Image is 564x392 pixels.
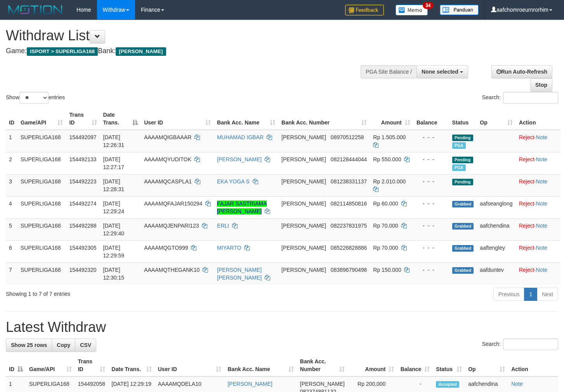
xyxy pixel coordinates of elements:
[416,244,446,252] div: - - -
[516,262,561,285] td: ·
[452,142,466,149] span: Marked by aafounsreynich
[217,178,250,185] a: EKA YOGA S
[144,223,199,229] span: AAAAMQJENPARI123
[6,196,17,218] td: 4
[477,218,516,240] td: aafchendina
[6,354,26,376] th: ID: activate to sort column descending
[493,288,524,301] a: Previous
[144,267,200,273] span: AAAAMQTHEGANK10
[331,245,367,251] span: Copy 085226828886 to clipboard
[217,223,229,229] a: ERLI
[373,178,406,185] span: Rp 2.010.000
[416,222,446,230] div: - - -
[503,338,558,350] input: Search:
[422,69,458,75] span: None selected
[331,267,367,273] span: Copy 083896790498 to clipboard
[516,240,561,262] td: ·
[519,178,534,185] a: Reject
[80,342,91,348] span: CSV
[396,5,428,16] img: Button%20Memo.svg
[331,223,367,229] span: Copy 082237831975 to clipboard
[217,156,262,162] a: [PERSON_NAME]
[370,108,413,130] th: Amount: activate to sort column ascending
[452,267,474,274] span: Grabbed
[452,135,473,141] span: Pending
[297,354,348,376] th: Bank Acc. Number: activate to sort column ascending
[331,200,367,207] span: Copy 082114850816 to clipboard
[17,174,66,196] td: SUPERLIGA168
[452,245,474,252] span: Grabbed
[452,157,473,163] span: Pending
[17,218,66,240] td: SUPERLIGA168
[373,200,398,207] span: Rp 60.000
[519,245,534,251] a: Reject
[57,342,70,348] span: Copy
[217,200,267,214] a: FAJAR SASTRIAMA [PERSON_NAME]
[6,130,17,152] td: 1
[6,218,17,240] td: 5
[103,267,125,281] span: [DATE] 12:30:15
[536,200,547,207] a: Note
[508,354,558,376] th: Action
[519,267,534,273] a: Reject
[433,354,465,376] th: Status: activate to sort column ascending
[103,156,125,170] span: [DATE] 12:27:17
[491,65,552,78] a: Run Auto-Refresh
[516,218,561,240] td: ·
[214,108,278,130] th: Bank Acc. Name: activate to sort column ascending
[423,2,433,9] span: 34
[52,338,75,352] a: Copy
[227,381,272,387] a: [PERSON_NAME]
[141,108,214,130] th: User ID: activate to sort column ascending
[413,108,449,130] th: Balance
[281,223,326,229] span: [PERSON_NAME]
[155,354,225,376] th: User ID: activate to sort column ascending
[144,134,191,140] span: AAAAMQIGBAAAR
[69,156,96,162] span: 154492133
[27,47,98,56] span: ISPORT > SUPERLIGA168
[536,156,547,162] a: Note
[103,200,125,214] span: [DATE] 12:29:24
[524,288,537,301] a: 1
[536,134,547,140] a: Note
[17,130,66,152] td: SUPERLIGA168
[103,223,125,237] span: [DATE] 12:29:40
[477,108,516,130] th: Op: activate to sort column ascending
[536,245,547,251] a: Note
[17,108,66,130] th: Game/API: activate to sort column ascending
[440,5,479,15] img: panduan.png
[6,4,65,16] img: MOTION_logo.png
[482,92,558,104] label: Search:
[75,338,96,352] a: CSV
[477,262,516,285] td: aafduntev
[516,130,561,152] td: ·
[452,164,466,171] span: Marked by aafounsreynich
[345,5,384,16] img: Feedback.jpg
[6,262,17,285] td: 7
[6,152,17,174] td: 2
[416,133,446,141] div: - - -
[6,338,52,352] a: Show 25 rows
[373,223,398,229] span: Rp 70.000
[103,178,125,192] span: [DATE] 12:28:31
[477,240,516,262] td: aaftengley
[373,156,401,162] span: Rp 550.000
[331,134,364,140] span: Copy 08970512258 to clipboard
[530,78,552,92] a: Stop
[465,354,508,376] th: Op: activate to sort column ascending
[278,108,370,130] th: Bank Acc. Number: activate to sort column ascending
[6,174,17,196] td: 3
[75,354,109,376] th: Trans ID: activate to sort column ascending
[373,267,401,273] span: Rp 150.000
[516,108,561,130] th: Action
[416,200,446,207] div: - - -
[452,179,473,185] span: Pending
[103,245,125,259] span: [DATE] 12:29:59
[17,196,66,218] td: SUPERLIGA168
[144,245,188,251] span: AAAAMQGTO999
[69,178,96,185] span: 154492223
[416,155,446,163] div: - - -
[69,267,96,273] span: 154492320
[6,319,558,335] h1: Latest Withdraw
[69,245,96,251] span: 154492305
